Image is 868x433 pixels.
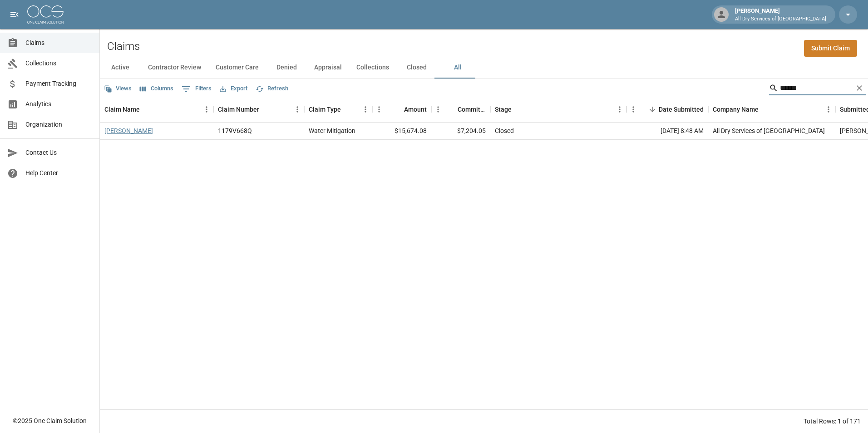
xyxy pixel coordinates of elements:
span: Payment Tracking [25,79,92,89]
button: Contractor Review [141,57,208,79]
button: All [437,57,478,79]
div: Date Submitted [626,97,708,122]
div: Claim Type [304,97,372,122]
div: Amount [372,97,431,122]
div: Search [769,81,866,97]
div: [PERSON_NAME] [731,6,830,23]
button: Export [217,82,250,96]
button: Sort [759,103,771,116]
div: © 2025 One Claim Solution [13,416,87,425]
button: Clear [853,81,866,95]
div: Closed [495,126,514,135]
div: Claim Name [100,97,213,122]
div: Date Submitted [659,97,704,122]
div: Claim Number [213,97,304,122]
button: Sort [140,103,153,116]
button: Menu [359,103,372,116]
button: Refresh [253,82,291,96]
span: Contact Us [25,148,92,157]
button: Menu [372,103,386,116]
button: Show filters [179,82,214,96]
div: Committed Amount [458,97,486,122]
h2: Claims [107,40,140,53]
div: Stage [490,97,626,122]
div: Claim Type [309,97,341,122]
button: Collections [349,57,396,79]
span: Help Center [25,168,92,178]
span: Analytics [25,99,92,109]
button: Appraisal [307,57,349,79]
button: Menu [291,103,304,116]
button: Sort [445,103,458,116]
button: Sort [391,103,404,116]
div: Amount [404,97,427,122]
div: dynamic tabs [100,57,868,79]
button: Sort [341,103,354,116]
a: Submit Claim [804,40,857,57]
span: Claims [25,38,92,48]
div: 1179V668Q [218,126,252,135]
button: Menu [431,103,445,116]
button: Closed [396,57,437,79]
span: Collections [25,59,92,68]
span: Organization [25,120,92,129]
button: Customer Care [208,57,266,79]
button: Denied [266,57,307,79]
button: Sort [259,103,272,116]
button: Sort [512,103,524,116]
div: [DATE] 8:48 AM [626,123,708,140]
button: Menu [822,103,835,116]
div: Stage [495,97,512,122]
button: Menu [200,103,213,116]
div: All Dry Services of Atlanta [713,126,825,135]
div: Claim Name [104,97,140,122]
a: [PERSON_NAME] [104,126,153,135]
div: Company Name [713,97,759,122]
div: Total Rows: 1 of 171 [804,417,861,426]
div: Claim Number [218,97,259,122]
button: Sort [646,103,659,116]
img: ocs-logo-white-transparent.png [27,5,64,24]
button: open drawer [5,5,24,24]
div: $15,674.08 [372,123,431,140]
button: Menu [626,103,640,116]
button: Menu [613,103,626,116]
div: $7,204.05 [431,123,490,140]
p: All Dry Services of [GEOGRAPHIC_DATA] [735,15,826,23]
div: Company Name [708,97,835,122]
button: Views [102,82,134,96]
button: Select columns [138,82,176,96]
button: Active [100,57,141,79]
div: Committed Amount [431,97,490,122]
div: Water Mitigation [309,126,355,135]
